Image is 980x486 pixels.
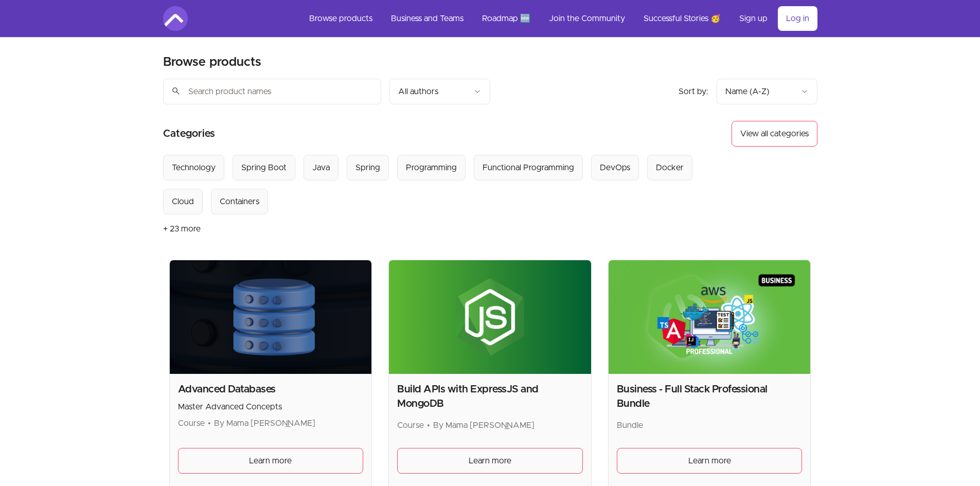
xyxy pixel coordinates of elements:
[241,161,287,174] div: Spring Boot
[397,421,424,429] span: Course
[617,421,643,429] span: Bundle
[541,6,633,31] a: Join the Community
[389,260,591,374] img: Product image for Build APIs with ExpressJS and MongoDB
[732,121,817,147] button: View all categories
[617,382,803,411] h2: Business - Full Stack Professional Bundle
[214,419,315,427] span: By Mama [PERSON_NAME]
[778,6,817,31] a: Log in
[688,455,731,467] span: Learn more
[301,6,381,31] a: Browse products
[389,79,490,104] button: Filter by author
[383,6,472,31] a: Business and Teams
[617,448,803,474] a: Learn more
[172,195,194,208] div: Cloud
[469,455,511,467] span: Learn more
[178,401,364,413] p: Master Advanced Concepts
[406,161,457,174] div: Programming
[163,79,381,104] input: Search product names
[600,161,630,174] div: DevOps
[163,54,261,70] h2: Browse products
[397,448,583,474] a: Learn more
[163,6,188,31] img: Amigoscode logo
[171,84,181,98] span: search
[474,6,539,31] a: Roadmap 🆕
[656,161,684,174] div: Docker
[220,195,259,208] div: Containers
[178,382,364,397] h2: Advanced Databases
[249,455,292,467] span: Learn more
[208,419,211,427] span: •
[163,121,215,147] h2: Categories
[433,421,534,429] span: By Mama [PERSON_NAME]
[172,161,216,174] div: Technology
[178,448,364,474] a: Learn more
[312,161,330,174] div: Java
[717,79,817,104] button: Product sort options
[178,419,205,427] span: Course
[427,421,430,429] span: •
[483,161,574,174] div: Functional Programming
[679,87,708,96] span: Sort by:
[609,260,811,374] img: Product image for Business - Full Stack Professional Bundle
[635,6,729,31] a: Successful Stories 🥳
[355,161,380,174] div: Spring
[731,6,776,31] a: Sign up
[301,6,817,31] nav: Main
[397,382,583,411] h2: Build APIs with ExpressJS and MongoDB
[163,214,201,243] button: + 23 more
[170,260,372,374] img: Product image for Advanced Databases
